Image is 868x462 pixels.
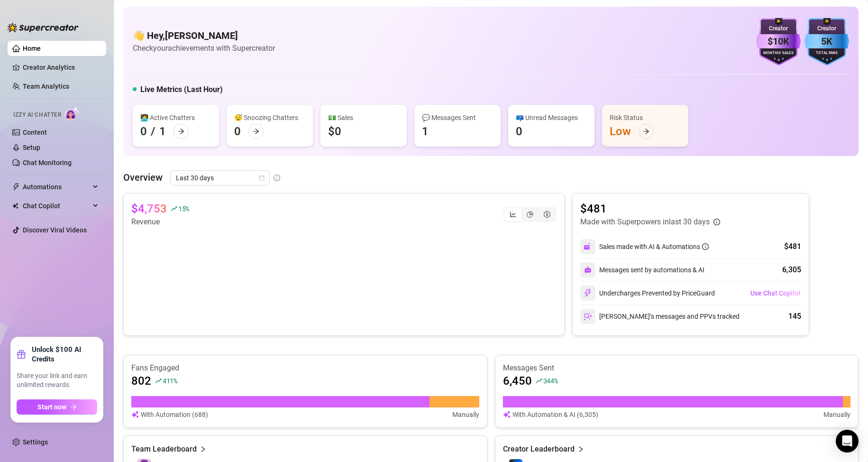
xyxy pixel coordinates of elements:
span: Chat Copilot [23,198,90,213]
a: Chat Monitoring [23,159,72,166]
span: arrow-right [643,128,649,135]
button: Start nowarrow-right [17,399,97,415]
a: Team Analytics [23,83,69,90]
span: rise [536,378,542,384]
a: Setup [23,144,40,151]
div: Risk Status [610,112,681,123]
img: svg%3e [584,312,592,321]
span: Automations [23,179,90,194]
div: 0 [516,124,522,139]
div: 0 [234,124,241,139]
span: Share your link and earn unlimited rewards [17,371,97,390]
article: Check your achievements with Supercreator [133,42,275,54]
div: Creator [804,24,849,33]
article: Revenue [131,216,189,228]
span: gift [17,350,26,359]
img: logo-BBDzfeDw.svg [8,23,79,32]
img: svg%3e [584,289,592,297]
div: [PERSON_NAME]’s messages and PPVs tracked [580,309,740,324]
div: 0 [140,124,147,139]
article: $481 [580,201,720,216]
article: 6,450 [503,373,532,388]
article: Made with Superpowers in last 30 days [580,216,710,228]
span: line-chart [510,211,516,218]
strong: Unlock $100 AI Credits [32,345,97,364]
img: svg%3e [584,266,592,274]
span: 15 % [178,204,189,213]
div: Creator [756,24,801,33]
img: AI Chatter [65,107,80,120]
article: 802 [131,373,151,388]
article: Manually [452,409,479,420]
article: Fans Engaged [131,363,479,373]
span: pie-chart [527,211,533,218]
span: arrow-right [70,404,77,410]
span: 411 % [163,376,177,385]
div: Open Intercom Messenger [836,430,859,453]
span: thunderbolt [12,183,20,191]
div: 📪 Unread Messages [516,112,587,123]
div: 145 [788,311,801,322]
article: Overview [123,170,163,185]
div: segmented control [503,207,557,222]
img: svg%3e [131,409,139,420]
img: purple-badge-B9DA21FR.svg [756,18,801,65]
span: arrow-right [178,128,184,135]
img: svg%3e [503,409,511,420]
button: Use Chat Copilot [750,286,801,301]
div: 😴 Snoozing Chatters [234,112,305,123]
a: Settings [23,438,48,446]
span: Use Chat Copilot [750,289,801,297]
div: 1 [422,124,429,139]
article: Manually [823,409,850,420]
div: Total Fans [804,50,849,56]
a: Content [23,129,47,136]
div: Messages sent by automations & AI [580,262,704,277]
span: Start now [37,403,66,411]
span: info-circle [713,219,720,225]
span: Izzy AI Chatter [13,111,61,120]
img: blue-badge-DgoSNQY1.svg [804,18,849,65]
div: $481 [784,241,801,252]
div: Monthly Sales [756,50,801,56]
div: 5K [804,34,849,49]
div: $0 [328,124,341,139]
div: 6,305 [782,264,801,276]
span: arrow-right [253,128,259,135]
article: With Automation & AI (6,305) [512,409,598,420]
img: svg%3e [584,242,592,251]
a: Home [23,45,41,52]
h4: 👋 Hey, [PERSON_NAME] [133,29,275,42]
span: calendar [259,175,265,181]
div: 👩‍💻 Active Chatters [140,112,211,123]
article: Team Leaderboard [131,444,197,455]
span: dollar-circle [544,211,550,218]
div: Undercharges Prevented by PriceGuard [580,286,715,301]
span: info-circle [702,243,709,250]
span: right [200,444,206,455]
div: 💬 Messages Sent [422,112,493,123]
a: Creator Analytics [23,60,99,75]
div: Sales made with AI & Automations [599,241,709,252]
span: right [577,444,584,455]
span: rise [171,205,177,212]
span: 344 % [543,376,558,385]
article: $4,753 [131,201,167,216]
article: Creator Leaderboard [503,444,575,455]
a: Discover Viral Videos [23,226,87,234]
span: info-circle [274,175,280,181]
span: Last 30 days [176,171,264,185]
img: Chat Copilot [12,203,18,209]
article: Messages Sent [503,363,851,373]
span: rise [155,378,162,384]
article: With Automation (688) [141,409,208,420]
h5: Live Metrics (Last Hour) [140,84,223,95]
div: 💵 Sales [328,112,399,123]
div: $10K [756,34,801,49]
div: 1 [159,124,166,139]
